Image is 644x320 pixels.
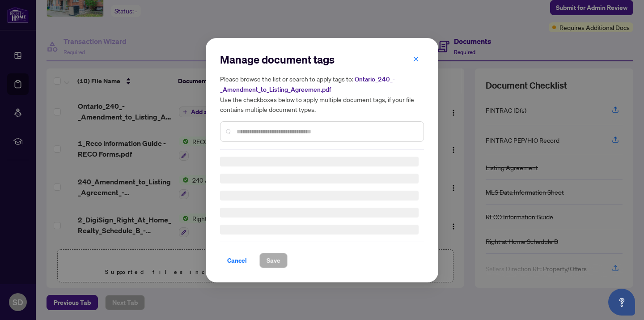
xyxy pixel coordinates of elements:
span: close [413,55,419,62]
span: Cancel [227,253,247,268]
button: Cancel [220,253,254,268]
span: Ontario_240_-_Amendment_to_Listing_Agreemen.pdf [220,75,395,94]
h2: Manage document tags [220,52,424,67]
h5: Please browse the list or search to apply tags to: Use the checkboxes below to apply multiple doc... [220,74,424,114]
button: Open asap [608,289,635,316]
button: Save [259,253,288,268]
